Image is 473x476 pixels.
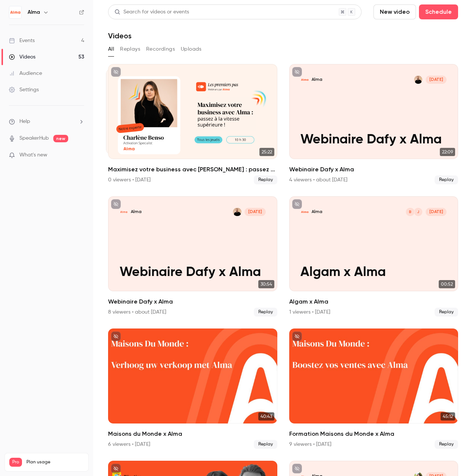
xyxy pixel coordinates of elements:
[120,208,128,216] img: Webinaire Dafy x Alma
[108,329,277,449] li: Maisons du Monde x Alma
[108,441,150,448] div: 6 viewers • [DATE]
[75,152,84,159] iframe: Noticeable Trigger
[111,199,121,209] button: unpublished
[9,37,35,44] div: Events
[108,176,151,184] div: 0 viewers • [DATE]
[300,208,309,216] img: Algam x Alma
[108,64,277,184] a: 25:2225:22Maximisez votre business avec [PERSON_NAME] : passez à la vitesse supérieure !0 viewers...
[435,308,458,317] span: Replay
[26,459,84,465] span: Plan usage
[289,441,331,448] div: 9 viewers • [DATE]
[289,429,458,438] h2: Formation Maisons du Monde x Alma
[406,207,415,217] div: B
[108,308,166,316] div: 8 viewers • about [DATE]
[300,132,447,147] p: Webinaire Dafy x Alma
[108,429,277,438] h2: Maisons du Monde x Alma
[108,64,277,184] li: Maximisez votre business avec Alma : passez à la vitesse supérieure !
[108,196,277,317] li: Webinaire Dafy x Alma
[254,308,277,317] span: Replay
[9,86,39,93] div: Settings
[292,199,302,209] button: unpublished
[111,331,121,341] button: unpublished
[111,464,121,473] button: unpublished
[414,207,423,217] div: J
[439,280,455,288] span: 00:52
[258,412,274,421] span: 40:43
[289,64,458,184] li: Webinaire Dafy x Alma
[254,440,277,449] span: Replay
[108,4,458,472] section: Videos
[312,77,322,83] p: Alma
[120,43,140,55] button: Replays
[435,175,458,184] span: Replay
[9,458,22,467] span: Pro
[292,464,302,473] button: unpublished
[131,209,142,215] p: Alma
[289,308,330,316] div: 1 viewers • [DATE]
[108,196,277,317] a: Webinaire Dafy x AlmaAlmaEric ROMER[DATE]Webinaire Dafy x Alma30:54Webinaire Dafy x Alma8 viewers...
[426,208,447,216] span: [DATE]
[289,196,458,317] li: Algam x Alma
[53,135,68,142] span: new
[292,331,302,341] button: unpublished
[245,208,266,216] span: [DATE]
[108,31,132,40] h1: Videos
[108,329,277,449] a: 40:43Maisons du Monde x Alma6 viewers • [DATE]Replay
[289,329,458,449] a: 45:12Formation Maisons du Monde x Alma9 viewers • [DATE]Replay
[300,76,309,84] img: Webinaire Dafy x Alma
[254,175,277,184] span: Replay
[9,6,21,18] img: Alma
[9,53,35,61] div: Videos
[258,280,274,288] span: 30:54
[289,196,458,317] a: Algam x AlmaAlmaJB[DATE]Algam x Alma00:52Algam x Alma1 viewers • [DATE]Replay
[312,209,322,215] p: Alma
[435,440,458,449] span: Replay
[440,148,455,156] span: 22:09
[289,64,458,184] a: Webinaire Dafy x AlmaAlmaEric ROMER[DATE]Webinaire Dafy x Alma22:09Webinaire Dafy x Alma4 viewers...
[419,4,458,19] button: Schedule
[289,165,458,174] h2: Webinaire Dafy x Alma
[19,151,47,159] span: What's new
[114,8,189,16] div: Search for videos or events
[373,4,416,19] button: New video
[9,70,42,77] div: Audience
[181,43,202,55] button: Uploads
[289,297,458,306] h2: Algam x Alma
[233,208,242,216] img: Eric ROMER
[19,134,49,142] a: SpeakerHub
[289,176,347,184] div: 4 viewers • about [DATE]
[120,265,266,280] p: Webinaire Dafy x Alma
[9,118,84,126] li: help-dropdown-opener
[108,297,277,306] h2: Webinaire Dafy x Alma
[289,329,458,449] li: Formation Maisons du Monde x Alma
[292,67,302,77] button: unpublished
[146,43,175,55] button: Recordings
[19,118,30,126] span: Help
[259,148,274,156] span: 25:22
[441,412,455,421] span: 45:12
[414,76,423,84] img: Eric ROMER
[28,9,40,16] h6: Alma
[108,43,114,55] button: All
[111,67,121,77] button: unpublished
[426,76,447,84] span: [DATE]
[300,265,447,280] p: Algam x Alma
[108,165,277,174] h2: Maximisez votre business avec [PERSON_NAME] : passez à la vitesse supérieure !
